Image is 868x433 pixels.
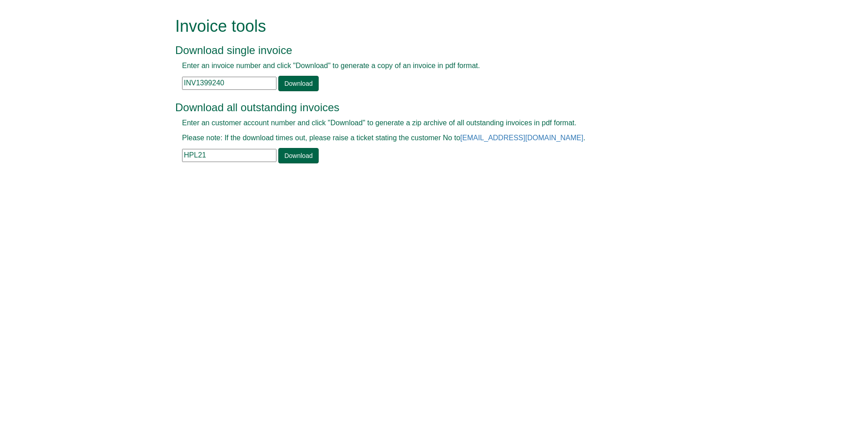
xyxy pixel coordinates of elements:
input: e.g. INV1234 [182,77,276,90]
p: Please note: If the download times out, please raise a ticket stating the customer No to . [182,133,666,143]
a: Download [278,76,318,91]
p: Enter an customer account number and click "Download" to generate a zip archive of all outstandin... [182,118,666,128]
h1: Invoice tools [175,17,672,35]
h3: Download all outstanding invoices [175,102,672,113]
h3: Download single invoice [175,44,672,56]
a: [EMAIL_ADDRESS][DOMAIN_NAME] [460,134,583,142]
a: Download [278,148,318,163]
input: e.g. BLA02 [182,149,276,162]
p: Enter an invoice number and click "Download" to generate a copy of an invoice in pdf format. [182,61,666,71]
